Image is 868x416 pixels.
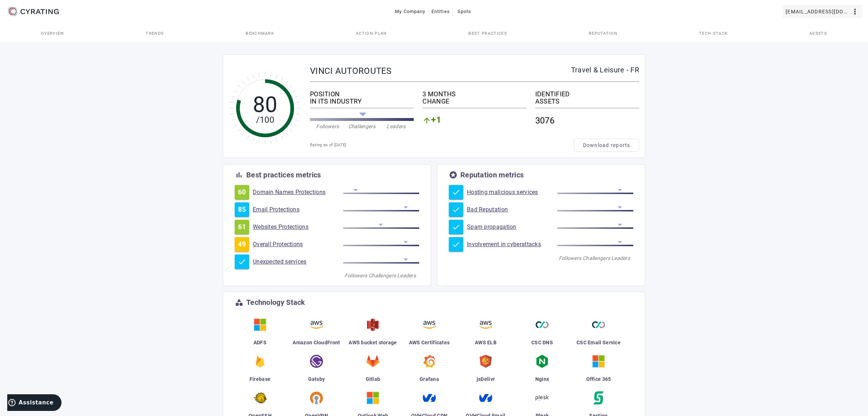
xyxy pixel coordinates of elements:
[349,340,397,345] span: AWS bucket storage
[452,188,460,197] mat-icon: check
[41,31,64,35] span: Overview
[431,116,441,125] span: +1
[238,241,246,248] span: 49
[238,206,246,213] span: 85
[783,5,862,18] button: [EMAIL_ADDRESS][DOMAIN_NAME]
[449,171,458,179] mat-icon: stars
[517,352,567,388] a: Nginx
[699,31,728,35] span: Tech Stack
[246,299,305,306] div: Technology Stack
[851,7,859,16] mat-icon: more_vert
[467,241,557,248] a: Involvement in cyberattacks
[291,315,342,352] a: Amazon CloudFront
[253,189,343,196] a: Domain Names Protections
[535,376,549,382] span: Nginx
[379,123,413,130] div: Leaders
[409,340,450,345] span: AWS Certificates
[291,352,342,388] a: Gatsby
[310,66,571,76] div: VINCI AUTOROUTES
[517,315,567,352] a: CSC DNS
[460,352,511,388] a: jsDelivr
[477,376,495,382] span: jsDelivr
[235,315,285,352] a: ADFS
[253,206,343,213] a: Email Protections
[458,6,472,17] span: Spots
[310,98,414,105] div: IN ITS INDUSTRY
[366,376,380,382] span: Gitlab
[404,315,455,352] a: AWS Certificates
[310,123,345,130] div: Followers
[21,9,59,14] g: CYRATING
[253,258,343,265] a: Unexpected services
[583,142,630,149] span: Download reports
[429,5,453,18] button: Entities
[293,340,340,345] span: Amazon CloudFront
[369,272,394,279] div: Challengers
[250,376,271,382] span: Firebase
[608,255,633,262] div: Leaders
[256,115,274,125] tspan: /100
[460,171,524,178] div: Reputation metrics
[235,171,243,179] mat-icon: bar_chart
[310,91,414,98] div: POSITION
[467,223,557,231] a: Spam propagation
[235,352,285,388] a: Firebase
[146,31,164,35] span: Trends
[253,223,343,231] a: Websites Protections
[453,5,476,18] button: Spots
[253,92,278,117] tspan: 80
[467,206,557,213] a: Bad Reputation
[394,272,419,279] div: Leaders
[356,31,387,35] span: Action Plan
[253,241,343,248] a: Overall Protections
[452,205,460,214] mat-icon: check
[576,340,621,345] span: CSC Email Service
[308,376,325,382] span: Gatsby
[571,66,639,73] div: Travel & Leisure - FR
[238,223,246,231] span: 61
[348,315,398,352] a: AWS bucket storage
[345,123,379,130] div: Challengers
[573,352,624,388] a: Office 365
[583,255,608,262] div: Challengers
[348,352,398,388] a: Gitlab
[574,139,639,152] button: Download reports
[431,6,450,17] span: Entities
[573,315,624,352] a: CSC Email Service
[392,5,429,18] button: My Company
[404,352,455,388] a: Grafana
[246,171,321,178] div: Best practices metrics
[422,116,431,125] mat-icon: arrow_upward
[467,189,557,196] a: Hosting malicious services
[246,31,274,35] span: Benchmark
[452,223,460,231] mat-icon: check
[422,98,526,105] div: CHANGE
[7,394,61,412] iframe: Ouvre un widget dans lequel vous pouvez trouver plus d’informations
[468,31,507,35] span: Best practices
[422,91,526,98] div: 3 MONTHS
[235,298,243,307] mat-icon: category
[238,257,246,266] mat-icon: check
[460,315,511,352] a: AWS ELB
[535,98,639,105] div: ASSETS
[586,376,611,382] span: Office 365
[535,91,639,98] div: IDENTIFIED
[395,6,426,17] span: My Company
[475,340,497,345] span: AWS ELB
[254,340,267,345] span: ADFS
[535,111,639,130] div: 3076
[786,6,851,17] span: [EMAIL_ADDRESS][DOMAIN_NAME]
[452,240,460,249] mat-icon: check
[343,272,369,279] div: Followers
[420,376,439,382] span: Grafana
[557,255,583,262] div: Followers
[531,340,553,345] span: CSC DNS
[589,31,617,35] span: Reputation
[238,189,246,196] span: 60
[809,31,827,35] span: Assets
[310,142,574,149] div: Rating as of [DATE]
